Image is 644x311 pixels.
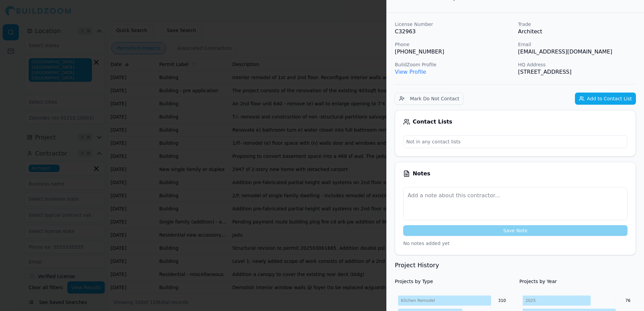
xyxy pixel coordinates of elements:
[518,48,636,56] p: [EMAIL_ADDRESS][DOMAIN_NAME]
[518,41,636,48] p: Email
[575,93,636,105] button: Add to Contact List
[401,298,435,303] tspan: Kitchen Remodel
[525,298,536,303] tspan: 2025
[395,41,513,48] p: Phone
[404,136,627,148] p: Not in any contact lists
[395,93,463,105] button: Mark Do Not Contact
[395,21,513,28] p: License Number
[518,68,636,76] p: [STREET_ADDRESS]
[403,170,627,177] div: Notes
[395,261,636,270] h3: Project History
[395,48,513,56] p: [PHONE_NUMBER]
[519,278,636,285] h4: Projects by Year
[395,61,513,68] p: BuildZoom Profile
[518,28,636,36] p: Architect
[395,28,513,36] p: C32963
[518,21,636,28] p: Trade
[498,298,506,303] text: 310
[395,278,511,285] h4: Projects by Type
[403,240,627,247] p: No notes added yet
[395,69,426,75] a: View Profile
[625,298,631,303] text: 76
[403,118,627,125] div: Contact Lists
[518,61,636,68] p: HQ Address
